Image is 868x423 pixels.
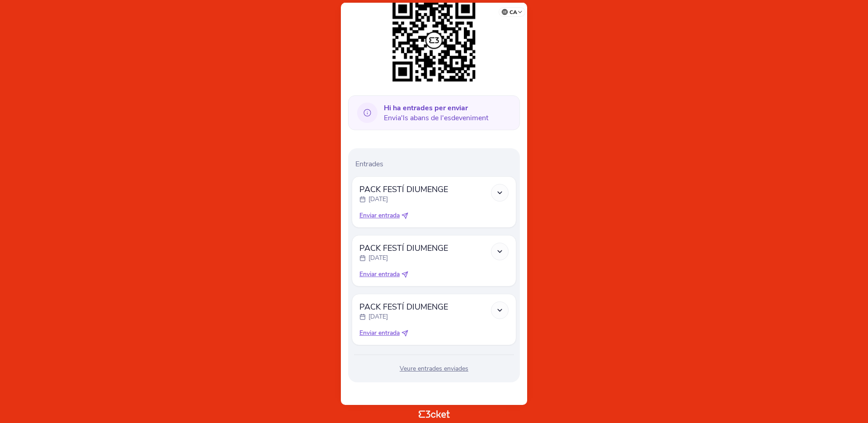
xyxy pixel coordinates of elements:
span: Enviar entrada [359,211,400,220]
span: PACK FESTÍ DIUMENGE [359,301,448,312]
p: [DATE] [368,195,388,204]
span: Enviar entrada [359,270,400,279]
p: [DATE] [368,254,388,263]
span: Enviar entrada [359,329,400,338]
span: Envia'ls abans de l'esdeveniment [384,103,488,123]
span: PACK FESTÍ DIUMENGE [359,243,448,254]
b: Hi ha entrades per enviar [384,103,468,113]
span: PACK FESTÍ DIUMENGE [359,184,448,195]
p: [DATE] [368,312,388,321]
p: Entrades [355,159,516,169]
div: Veure entrades enviades [352,364,516,373]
